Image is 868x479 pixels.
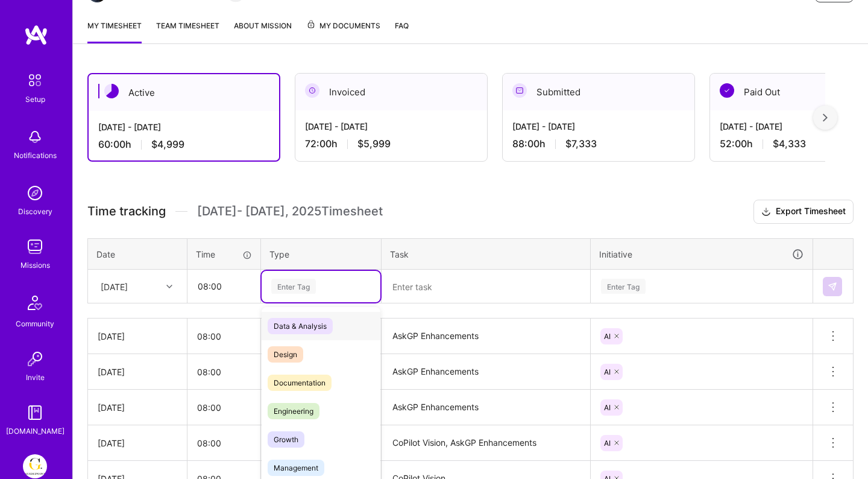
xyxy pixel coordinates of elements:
[383,391,589,424] textarea: AskGP Enhancements
[604,439,611,448] span: AI
[6,425,64,437] div: [DOMAIN_NAME]
[305,83,319,98] img: Invoiced
[88,238,187,270] th: Date
[295,74,487,110] div: Invoiced
[23,235,47,259] img: teamwork
[101,280,128,293] div: [DATE]
[156,19,219,43] a: Team timesheet
[188,270,260,302] input: HH:MM
[23,181,47,205] img: discovery
[98,121,269,133] div: [DATE] - [DATE]
[98,138,269,151] div: 60:00 h
[268,346,303,363] span: Design
[306,19,380,33] span: My Documents
[268,460,324,476] span: Management
[25,93,45,106] div: Setup
[234,19,292,43] a: About Mission
[512,83,527,98] img: Submitted
[305,120,477,133] div: [DATE] - [DATE]
[20,259,50,271] div: Missions
[98,401,177,414] div: [DATE]
[87,204,166,219] span: Time tracking
[268,318,333,334] span: Data & Analysis
[823,113,828,122] img: right
[601,277,646,296] div: Enter Tag
[382,238,591,270] th: Task
[395,19,409,43] a: FAQ
[357,138,391,150] span: $5,999
[604,367,611,376] span: AI
[23,454,47,478] img: Guidepoint: Client Platform
[23,347,47,371] img: Invite
[104,84,119,98] img: Active
[383,355,589,389] textarea: AskGP Enhancements
[383,427,589,460] textarea: CoPilot Vision, AskGP Enhancements
[305,138,477,150] div: 72:00 h
[565,138,597,150] span: $7,333
[512,138,685,150] div: 88:00 h
[166,284,172,290] i: icon Chevron
[268,375,332,391] span: Documentation
[23,125,47,149] img: bell
[18,205,52,218] div: Discovery
[14,149,57,162] div: Notifications
[761,206,771,218] i: icon Download
[197,204,383,219] span: [DATE] - [DATE] , 2025 Timesheet
[196,248,252,261] div: Time
[87,19,142,43] a: My timesheet
[512,120,685,133] div: [DATE] - [DATE]
[503,74,694,110] div: Submitted
[268,431,304,448] span: Growth
[268,403,319,419] span: Engineering
[187,356,260,388] input: HH:MM
[26,371,45,384] div: Invite
[23,401,47,425] img: guide book
[98,437,177,449] div: [DATE]
[828,282,837,291] img: Submit
[604,332,611,341] span: AI
[261,238,382,270] th: Type
[22,68,48,93] img: setup
[604,403,611,412] span: AI
[187,320,260,352] input: HH:MM
[20,454,50,478] a: Guidepoint: Client Platform
[98,330,177,343] div: [DATE]
[773,138,806,150] span: $4,333
[271,277,316,296] div: Enter Tag
[20,288,49,317] img: Community
[16,317,54,330] div: Community
[187,427,260,459] input: HH:MM
[187,392,260,423] input: HH:MM
[753,200,854,224] button: Export Timesheet
[98,366,177,378] div: [DATE]
[24,24,48,46] img: logo
[720,83,734,98] img: Paid Out
[306,19,380,43] a: My Documents
[151,138,184,151] span: $4,999
[89,74,279,111] div: Active
[383,320,589,353] textarea: AskGP Enhancements
[599,247,804,261] div: Initiative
